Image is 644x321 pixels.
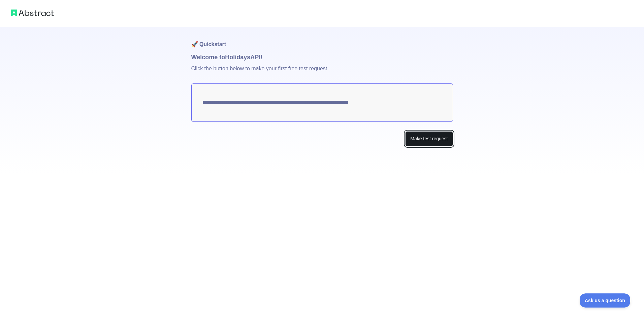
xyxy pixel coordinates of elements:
[580,293,631,308] iframe: Toggle Customer Support
[191,62,453,83] p: Click the button below to make your first free test request.
[11,8,54,17] img: Abstract logo
[191,27,453,52] h1: 🚀 Quickstart
[191,52,453,62] h1: Welcome to Holidays API!
[405,131,453,146] button: Make test request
